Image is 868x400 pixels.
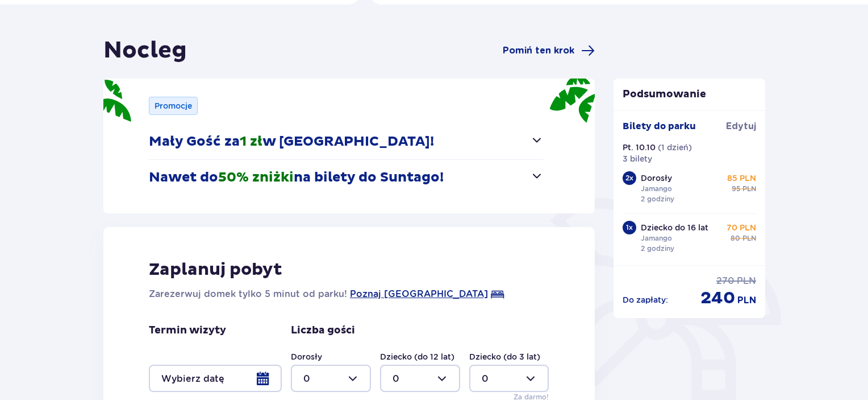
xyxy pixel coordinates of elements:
span: 240 [700,287,735,309]
p: Dorosły [641,172,672,184]
span: 270 [716,275,735,287]
span: 1 zł [240,133,262,150]
p: Liczba gości [291,324,355,337]
p: 85 PLN [727,172,756,184]
p: Bilety do parku [623,120,696,133]
p: Zarezerwuj domek tylko 5 minut od parku! [149,287,347,301]
div: 1 x [623,221,636,234]
p: Jamango [641,233,672,244]
p: Podsumowanie [614,88,766,101]
h1: Nocleg [103,36,187,65]
p: ( 1 dzień ) [658,142,692,153]
p: Termin wizyty [149,324,226,337]
span: 80 [731,233,740,244]
button: Nawet do50% zniżkina bilety do Suntago! [149,160,544,195]
span: Edytuj [726,120,756,133]
p: Zaplanuj pobyt [149,259,282,281]
p: 2 godziny [641,244,674,254]
a: Poznaj [GEOGRAPHIC_DATA] [350,287,488,301]
p: Promocje [155,100,192,112]
span: PLN [742,233,756,244]
p: Jamango [641,184,672,194]
p: Dziecko do 16 lat [641,222,708,233]
span: PLN [737,294,756,307]
span: PLN [737,275,756,287]
span: 95 [732,184,740,194]
a: Pomiń ten krok [503,44,595,57]
p: Nawet do na bilety do Suntago! [149,169,444,186]
p: Do zapłaty : [623,294,668,306]
label: Dorosły [291,351,322,362]
p: Pt. 10.10 [623,142,656,153]
p: 2 godziny [641,194,674,204]
p: 70 PLN [727,222,756,233]
p: 3 bilety [623,153,652,164]
button: Mały Gość za1 złw [GEOGRAPHIC_DATA]! [149,124,544,159]
label: Dziecko (do 12 lat) [380,351,454,362]
span: 50% zniżki [218,169,294,186]
p: Mały Gość za w [GEOGRAPHIC_DATA]! [149,133,434,150]
span: PLN [742,184,756,194]
span: Pomiń ten krok [503,44,574,57]
div: 2 x [623,171,636,185]
label: Dziecko (do 3 lat) [469,351,540,362]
